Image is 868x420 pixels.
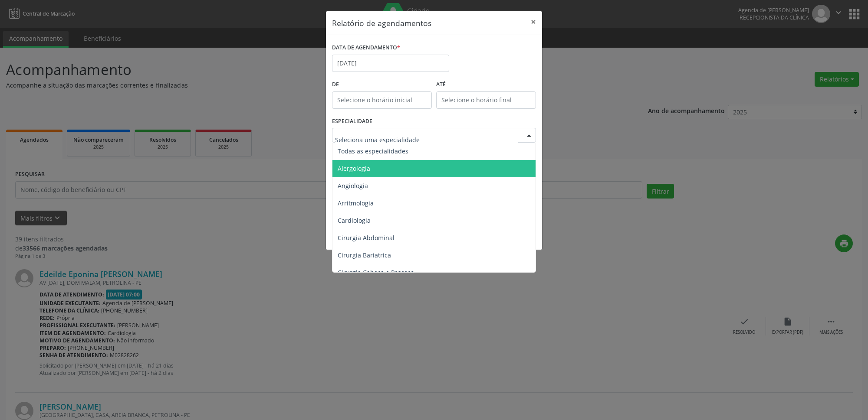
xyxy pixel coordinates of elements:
h5: Relatório de agendamentos [332,17,431,29]
span: Angiologia [338,182,368,190]
input: Selecione uma data ou intervalo [332,55,449,72]
span: Cirurgia Cabeça e Pescoço [338,268,414,277]
label: DATA DE AGENDAMENTO [332,41,400,55]
span: Alergologia [338,164,370,173]
span: Arritmologia [338,199,374,207]
label: ESPECIALIDADE [332,115,372,128]
span: Cardiologia [338,216,371,225]
label: ATÉ [436,78,536,91]
input: Selecione o horário final [436,91,536,109]
span: Cirurgia Abdominal [338,234,395,242]
input: Seleciona uma especialidade [335,131,518,148]
span: Todas as especialidades [338,147,408,155]
span: Cirurgia Bariatrica [338,251,391,259]
input: Selecione o horário inicial [332,91,432,109]
label: De [332,78,432,91]
button: Close [525,11,542,33]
